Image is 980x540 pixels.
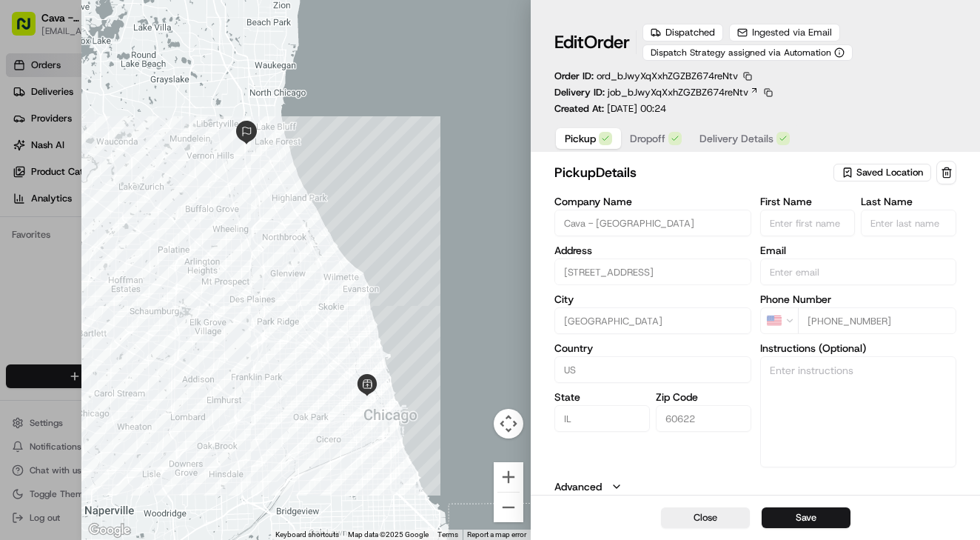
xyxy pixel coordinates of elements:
[50,156,187,168] div: We're available if you need us!
[656,392,751,402] label: Zip Code
[15,216,27,228] div: 📗
[437,530,458,539] a: Terms
[798,307,956,334] input: Enter phone number
[554,343,751,353] label: Country
[147,251,179,262] span: Pylon
[554,70,738,83] p: Order ID:
[252,146,269,164] button: Start new chat
[119,209,244,236] a: 💻API Documentation
[597,70,738,82] span: ord_bJwyXqXxhZGZBZ674reNtv
[467,530,526,539] a: Report a map error
[760,210,856,236] input: Enter first name
[554,162,830,183] h2: pickup Details
[760,245,956,256] label: Email
[861,210,956,236] input: Enter last name
[661,507,750,528] button: Close
[140,215,238,230] span: API Documentation
[554,307,751,334] input: Enter city
[554,30,630,54] h1: Edit
[125,216,137,228] div: 💻
[651,47,831,59] span: Dispatch Strategy assigned via Automation
[699,131,773,146] span: Delivery Details
[554,405,650,432] input: Enter state
[554,294,751,304] label: City
[494,493,523,522] button: Zoom out
[607,102,666,115] span: [DATE] 00:24
[348,530,429,539] span: Map data ©2025 Google
[275,530,339,540] button: Keyboard shortcuts
[38,96,244,111] input: Clear
[50,141,243,156] div: Start new chat
[104,250,179,262] a: Powered byPylon
[584,30,630,54] span: Order
[630,131,665,146] span: Dropoff
[554,392,650,402] label: State
[494,409,523,439] button: Map camera controls
[554,86,775,99] div: Delivery ID:
[752,26,832,39] span: Ingested via Email
[554,245,751,256] label: Address
[554,479,956,494] button: Advanced
[85,521,134,540] a: Open this area in Google Maps (opens a new window)
[642,44,853,61] button: Dispatch Strategy assigned via Automation
[15,141,41,168] img: 1736555255976-a54dd68f-1ca7-489b-9aae-adbdc363a1c4
[85,521,134,540] img: Google
[861,196,956,207] label: Last Name
[554,259,751,285] input: 1484 N Milwaukee Ave, Chicago, IL 60622, USA
[30,215,113,230] span: Knowledge Base
[729,24,840,41] button: Ingested via Email
[565,131,596,146] span: Pickup
[15,15,44,44] img: Nash
[656,405,751,432] input: Enter zip code
[608,86,748,99] span: job_bJwyXqXxhZGZBZ674reNtv
[760,259,956,285] input: Enter email
[554,210,751,236] input: Enter company name
[554,479,602,494] label: Advanced
[608,86,759,99] a: job_bJwyXqXxhZGZBZ674reNtv
[762,507,850,528] button: Save
[760,294,956,304] label: Phone Number
[760,196,856,207] label: First Name
[642,24,723,41] div: Dispatched
[833,162,933,183] button: Saved Location
[15,59,269,83] p: Welcome 👋
[760,343,956,353] label: Instructions (Optional)
[554,102,666,116] p: Created At:
[554,196,751,207] label: Company Name
[494,462,523,492] button: Zoom in
[9,209,119,236] a: 📗Knowledge Base
[856,166,923,179] span: Saved Location
[554,356,751,383] input: Enter country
